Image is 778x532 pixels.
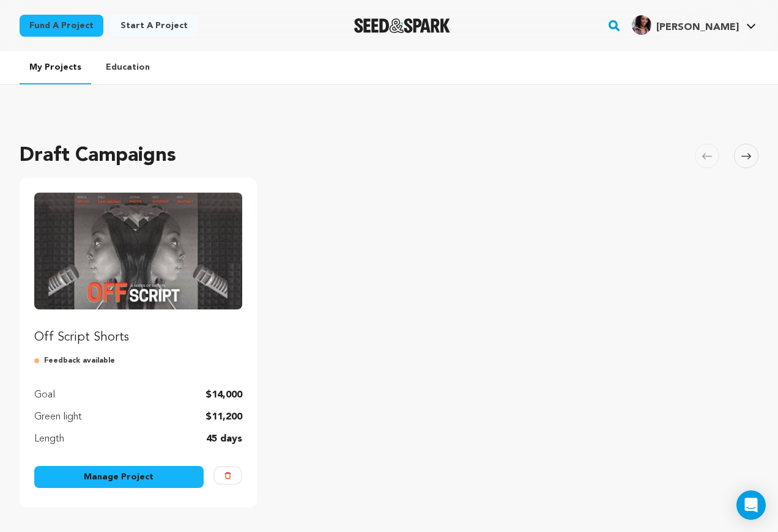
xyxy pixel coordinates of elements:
[224,472,231,479] img: trash-empty.svg
[34,432,64,446] p: Length
[34,356,242,366] p: Feedback available
[656,23,739,32] span: [PERSON_NAME]
[632,15,739,35] div: Latonia P.'s Profile
[34,356,44,366] img: submitted-for-review.svg
[34,388,55,402] p: Goal
[629,13,758,35] a: Latonia P.'s Profile
[20,15,103,37] a: Fund a project
[736,490,766,520] div: Open Intercom Messenger
[34,410,82,424] p: Green light
[629,13,758,39] span: Latonia P.'s Profile
[206,388,242,402] p: $14,000
[111,15,198,37] a: Start a project
[206,410,242,424] p: $11,200
[354,18,450,33] a: Seed&Spark Homepage
[632,15,651,35] img: a6506298b9916e35.png
[34,466,204,488] a: Manage Project
[206,432,242,446] p: 45 days
[20,51,91,84] a: My Projects
[20,141,176,171] h2: Draft Campaigns
[34,329,242,346] p: Off Script Shorts
[354,18,450,33] img: Seed&Spark Logo Dark Mode
[96,51,160,83] a: Education
[34,193,242,346] a: Fund Off Script Shorts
